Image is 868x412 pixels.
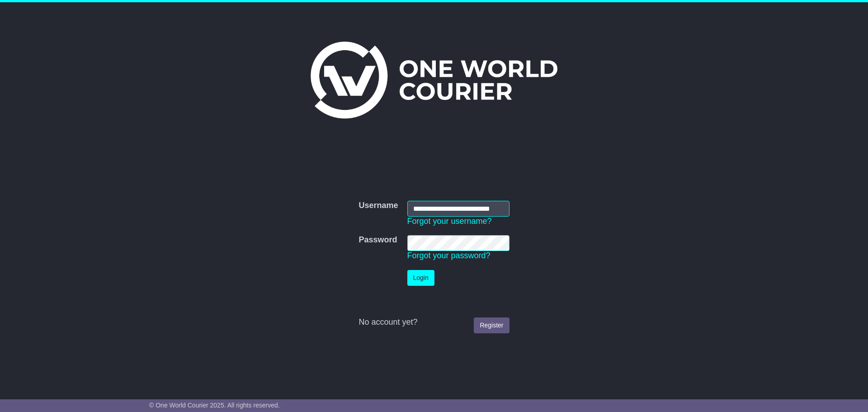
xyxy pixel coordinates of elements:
label: Password [359,235,397,245]
a: Forgot your password? [407,251,491,260]
button: Login [407,270,434,286]
a: Forgot your username? [407,217,492,226]
img: One World [311,42,557,118]
a: Register [474,317,509,333]
div: No account yet? [359,317,509,327]
span: © One World Courier 2025. All rights reserved. [149,402,280,409]
label: Username [359,201,398,211]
